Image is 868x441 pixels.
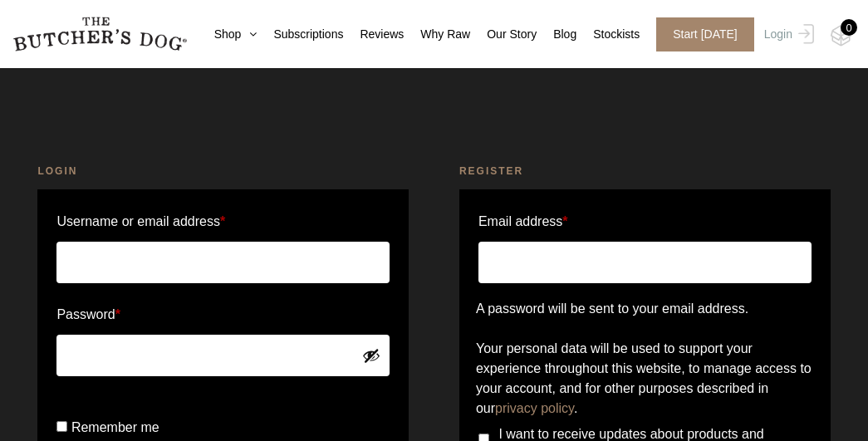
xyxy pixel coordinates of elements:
[841,19,857,36] div: 0
[476,299,814,319] p: A password will be sent to your email address.
[476,339,814,419] p: Your personal data will be used to support your experience throughout this website, to manage acc...
[459,163,831,179] h2: Register
[56,421,67,432] input: Remember me
[537,26,576,43] a: Blog
[198,26,257,43] a: Shop
[640,17,760,51] a: Start [DATE]
[37,163,409,179] h2: Login
[404,26,470,43] a: Why Raw
[760,17,814,51] a: Login
[362,346,380,365] button: Show password
[56,208,390,235] label: Username or email address
[56,301,390,328] label: Password
[257,26,343,43] a: Subscriptions
[495,401,574,415] a: privacy policy
[656,17,754,51] span: Start [DATE]
[478,208,568,235] label: Email address
[576,26,640,43] a: Stockists
[470,26,537,43] a: Our Story
[71,420,159,434] span: Remember me
[831,25,851,47] img: TBD_Cart-Empty.png
[343,26,404,43] a: Reviews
